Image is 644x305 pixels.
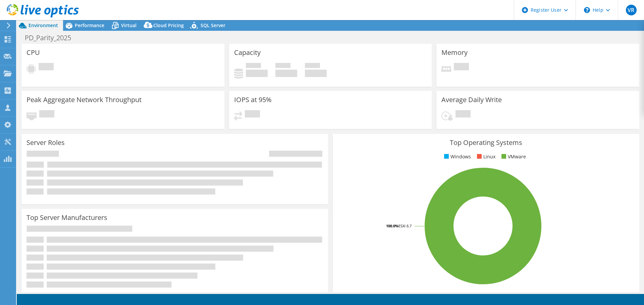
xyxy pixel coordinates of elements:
h3: Server Roles [26,139,65,146]
span: VR [626,5,637,15]
h4: 0 GiB [246,70,268,77]
h3: CPU [26,49,40,56]
span: Pending [245,110,260,119]
h3: Peak Aggregate Network Throughput [26,96,142,103]
h3: Memory [441,49,468,56]
svg: \n [584,7,590,13]
span: Pending [455,110,471,119]
li: VMware [500,153,526,160]
h4: 0 GiB [275,70,297,77]
tspan: 100.0% [386,223,398,228]
li: Linux [475,153,495,160]
h3: Top Operating Systems [338,139,634,146]
h4: 0 GiB [305,70,327,77]
h3: Top Server Manufacturers [26,214,107,221]
span: Pending [39,63,54,72]
h1: PD_Parity_2025 [22,34,82,42]
h3: Average Daily Write [441,96,502,103]
h3: Capacity [234,49,261,56]
span: Virtual [121,22,137,28]
span: Used [246,63,261,70]
span: Cloud Pricing [153,22,184,28]
span: Environment [29,22,58,28]
span: Pending [39,110,54,119]
h3: IOPS at 95% [234,96,272,103]
span: Total [305,63,320,70]
span: Performance [75,22,104,28]
span: Free [275,63,290,70]
span: Pending [454,63,469,72]
span: SQL Server [201,22,225,28]
li: Windows [442,153,471,160]
tspan: ESXi 6.7 [398,223,412,228]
